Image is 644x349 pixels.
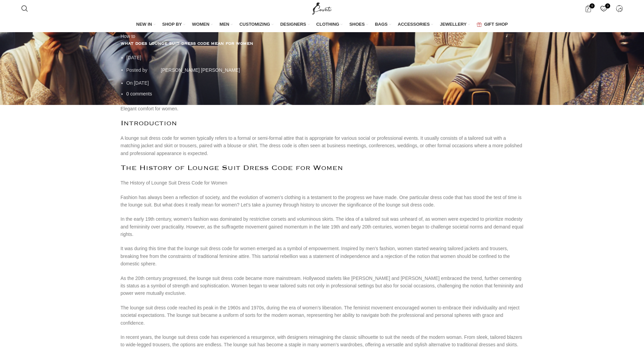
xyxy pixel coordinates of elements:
span: CLOTHING [316,21,339,27]
span: BAGS [375,21,388,27]
a: [PERSON_NAME] [PERSON_NAME] [161,67,240,72]
a: GIFT SHOP [477,18,508,32]
a: CLOTHING [316,18,343,32]
h2: Introduction [121,119,524,128]
time: [DATE] [126,55,141,60]
a: SHOES [349,18,368,32]
div: Main navigation [18,18,626,32]
a: Site logo [311,5,333,11]
span: JEWELLERY [440,21,467,27]
span: Posted by [126,67,147,72]
li: On [DATE] [126,79,524,87]
a: How to [121,34,136,39]
span: MEN [219,21,229,27]
p: Fashion has always been a reflection of society, and the evolution of women’s clothing is a testa... [121,194,524,209]
img: GiftBag [477,22,482,27]
h1: what does lounge suit dress code mean for women [121,40,524,47]
img: author-avatar [149,65,160,76]
h2: The History of Lounge Suit Dress Code for Women [121,164,524,172]
a: MEN [219,18,233,32]
span: comments [130,91,152,96]
a: BAGS [375,18,391,32]
a: 0 comments [126,91,152,96]
span: CUSTOMIZING [239,21,270,27]
span: GIFT SHOP [484,21,508,27]
p: As the 20th century progressed, the lounge suit dress code became more mainstream. Hollywood star... [121,275,524,297]
span: 0 [590,3,595,8]
span: SHOES [349,21,365,27]
span: 0 [605,3,610,8]
p: In the early 19th century, women’s fashion was dominated by restrictive corsets and voluminous sk... [121,215,524,238]
a: JEWELLERY [440,18,470,32]
p: It was during this time that the lounge suit dress code for women emerged as a symbol of empowerm... [121,245,524,267]
span: ACCESSORIES [398,21,430,27]
span: SHOP BY [162,21,182,27]
p: In recent years, the lounge suit dress code has experienced a resurgence, with designers reimagin... [121,333,524,349]
p: The lounge suit dress code reached its peak in the 1960s and 1970s, during the era of women’s lib... [121,304,524,327]
a: 0 [597,2,611,15]
p: A lounge suit dress code for women typically refers to a formal or semi-formal attire that is app... [121,134,524,157]
p: The History of Lounge Suit Dress Code for Women [121,179,524,187]
div: My Wishlist [597,2,611,15]
p: Elegant comfort for women. [121,105,524,112]
a: 0 [581,2,595,15]
span: 0 [126,91,129,96]
a: SHOP BY [162,18,185,32]
span: DESIGNERS [280,21,306,27]
a: CUSTOMIZING [239,18,273,32]
a: NEW IN [136,18,156,32]
a: WOMEN [192,18,213,32]
span: WOMEN [192,21,209,27]
a: Search [18,2,31,15]
a: ACCESSORIES [398,18,433,32]
a: DESIGNERS [280,18,310,32]
span: NEW IN [136,21,152,27]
